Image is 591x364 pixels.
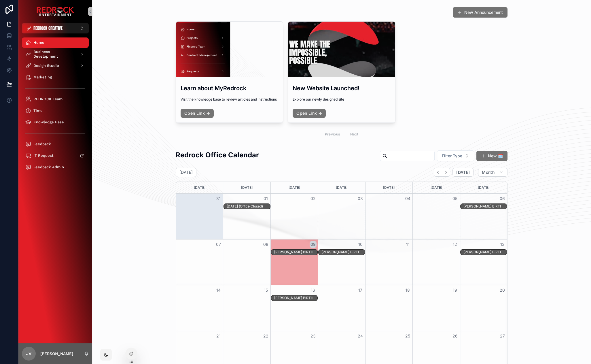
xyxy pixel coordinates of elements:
div: Screenshot-2025-08-19-at-2.09.49-PM.png [176,22,283,77]
h3: New Website Launched! [293,84,390,93]
span: [DATE] [456,170,470,175]
div: [PERSON_NAME] BIRTHDAY [274,296,317,300]
button: 12 [452,241,459,248]
span: Time [33,108,43,113]
span: IT Request [33,153,54,158]
a: Knowledge Base [22,117,89,127]
div: JUREE RAMBO BIRTHDAY [274,295,317,301]
a: Design Studio [22,61,89,71]
div: HANNA BERGSTROM BIRTHDAY [274,250,317,255]
button: 08 [262,241,269,248]
div: Screenshot-2025-08-19-at-10.28.09-AM.png [288,22,395,77]
button: 17 [357,287,364,294]
span: Visit the knowledge base to review articles and instructions [181,97,278,102]
a: Feedback [22,139,89,149]
a: Home [22,37,89,48]
button: 20 [499,287,506,294]
span: REDROCK Team [33,97,62,101]
div: [DATE] (Office Closed) [227,204,270,209]
h2: Redrock Office Calendar [176,150,259,160]
button: 25 [404,333,411,340]
span: Feedback Admin [33,165,64,169]
button: Back [434,168,442,177]
button: 21 [215,333,222,340]
button: 16 [310,287,317,294]
span: Feedback [33,142,51,146]
button: 19 [452,287,459,294]
div: Labor Day (Office Closed) [227,204,270,209]
button: 26 [452,333,459,340]
div: [PERSON_NAME] BIRTHDAY [274,250,317,254]
button: 27 [499,333,506,340]
a: Feedback Admin [22,162,89,172]
div: [DATE] [177,182,222,193]
a: Marketing [22,72,89,82]
a: Learn about MyRedrockVisit the knowledge base to review articles and instructionsOpen Link → [176,21,283,123]
div: [DATE] [319,182,364,193]
span: Design Studio [33,63,59,68]
button: New 🗓️ [476,151,507,161]
a: Open Link → [181,109,214,118]
span: Filter Type [442,153,462,159]
span: Business Development [33,50,75,59]
button: 31 [215,195,222,202]
button: Month [478,168,507,177]
a: Open Link → [293,109,326,118]
div: ED KAUFFMAN BIRTHDAY [463,204,507,209]
div: [PERSON_NAME] BIRTHDAY [321,250,365,254]
button: Select Button [22,23,89,33]
button: 04 [404,195,411,202]
span: Home [33,40,44,45]
button: 13 [499,241,506,248]
button: 06 [499,195,506,202]
a: New Website Launched!Explore our newly designed siteOpen Link → [288,21,395,123]
a: REDROCK Team [22,94,89,104]
button: 23 [310,333,317,340]
div: [PERSON_NAME] BIRTHDAY [463,250,507,254]
a: Business Development [22,49,89,59]
span: Explore our newly designed site [293,97,390,102]
button: New Announcement [453,7,507,18]
button: Select Button [437,150,474,161]
button: 14 [215,287,222,294]
p: [PERSON_NAME] [40,351,73,357]
div: [DATE] [461,182,506,193]
button: 05 [452,195,459,202]
span: Month [482,170,495,175]
button: 10 [357,241,364,248]
span: Marketing [33,75,52,80]
button: 07 [215,241,222,248]
div: scrollable content [18,33,92,180]
a: Time [22,105,89,116]
button: 01 [262,195,269,202]
button: 11 [404,241,411,248]
div: [DATE] [272,182,317,193]
button: [DATE] [452,168,473,177]
div: LAMAR WHITLEY BIRTHDAY [321,250,365,255]
span: JV [26,350,32,357]
div: [DATE] [224,182,269,193]
button: 24 [357,333,364,340]
div: NATE ERNSBERGER BIRTHDAY [463,250,507,255]
span: REDROCK CREATIVE [33,25,62,31]
div: [DATE] [414,182,459,193]
span: Knowledge Base [33,120,64,125]
button: 09 [310,241,317,248]
button: Next [442,168,450,177]
h3: Learn about MyRedrock [181,84,278,93]
button: 02 [310,195,317,202]
h2: [DATE] [179,169,193,175]
img: App logo [37,7,74,16]
button: 18 [404,287,411,294]
button: 03 [357,195,364,202]
div: [DATE] [366,182,412,193]
div: [PERSON_NAME] BIRTHDAY [463,204,507,209]
button: 22 [262,333,269,340]
button: 15 [262,287,269,294]
a: IT Request [22,150,89,161]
